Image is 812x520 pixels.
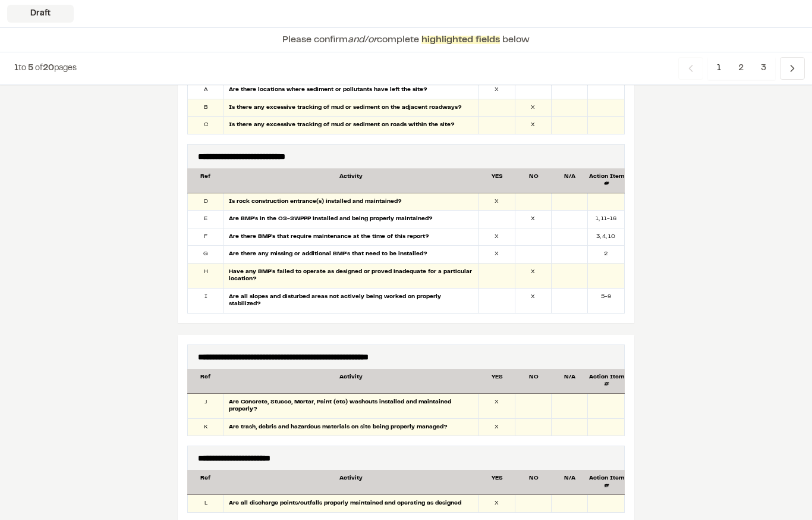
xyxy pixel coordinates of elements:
div: Ref [187,173,224,188]
div: Ref [187,475,224,490]
div: X [479,419,515,436]
div: Are trash, debris and hazardous materials on site being properly managed? [224,419,479,436]
div: NO [515,173,552,188]
div: F [188,228,224,246]
div: Is there any excessive tracking of mud or sediment on roads within the site? [224,117,479,134]
div: Are all discharge points/outfalls properly maintained and operating as designed [224,495,479,512]
div: YES [479,475,515,490]
div: Ref [187,374,224,389]
div: E [188,211,224,228]
div: L [188,495,224,512]
div: N/A [552,173,588,188]
div: Are all slopes and disturbed areas not actively being worked on properly stabilized? [224,289,479,313]
span: 20 [43,65,54,72]
span: 3 [752,57,775,80]
div: Are there BMP’s that require maintenance at the time of this report? [224,228,479,246]
div: N/A [552,374,588,389]
div: NO [515,374,552,389]
div: Activity [224,173,479,188]
span: 1 [708,57,730,80]
div: X [515,264,552,288]
div: NO [515,475,552,490]
p: Please confirm complete below [282,33,530,47]
div: YES [479,374,515,389]
div: X [479,82,515,99]
div: YES [479,173,515,188]
div: Is there any excessive tracking of mud or sediment on the adjacent roadways? [224,99,479,117]
div: Are BMP’s in the OS-SWPPP installed and being properly maintained? [224,211,479,228]
span: highlighted fields [421,36,500,44]
div: 1, 11-16 [588,211,624,228]
div: I [188,289,224,313]
div: X [479,246,515,263]
p: to of pages [14,62,77,75]
span: 1 [14,65,18,72]
div: X [515,289,552,313]
div: H [188,264,224,288]
div: N/A [552,475,588,490]
div: Action Item # [588,475,625,490]
div: Draft [7,5,74,23]
div: C [188,117,224,134]
div: G [188,246,224,263]
div: X [479,394,515,418]
div: Are Concrete, Stucco, Mortar, Paint (etc) washouts installed and maintained properly? [224,394,479,418]
span: and/or [348,36,377,44]
span: 5 [28,65,33,72]
div: J [188,394,224,418]
div: X [515,211,552,228]
div: Are there locations where sediment or pollutants have left the site? [224,82,479,99]
div: 2 [588,246,624,263]
div: D [188,193,224,211]
div: 5-9 [588,289,624,313]
div: X [479,193,515,211]
div: Is rock construction entrance(s) installed and maintained? [224,193,479,211]
div: Are there any missing or additional BMP’s that need to be installed? [224,246,479,263]
div: X [479,495,515,512]
div: K [188,419,224,436]
div: Activity [224,475,479,490]
div: X [515,99,552,117]
div: 3, 4, 10 [588,228,624,246]
div: Action Item # [588,173,625,188]
div: X [515,117,552,134]
div: Activity [224,374,479,389]
div: X [479,228,515,246]
span: 2 [729,57,753,80]
div: B [188,99,224,117]
div: A [188,82,224,99]
nav: Navigation [678,57,805,80]
div: Have any BMP’s failed to operate as designed or proved inadequate for a particular location? [224,264,479,288]
div: Action Item # [588,374,625,389]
